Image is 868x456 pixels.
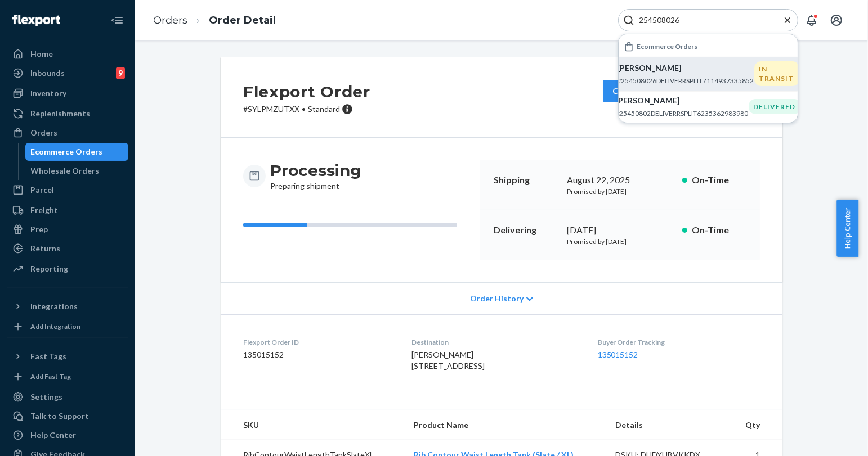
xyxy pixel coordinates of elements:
a: Talk to Support [7,407,128,425]
a: Freight [7,201,128,219]
div: Preparing shipment [270,160,361,192]
div: Talk to Support [30,410,89,422]
a: Returns [7,240,128,258]
p: #254508026DELIVERRSPLIT7114937335852 [618,76,754,85]
a: 135015152 [598,350,638,359]
a: Inventory [7,84,128,102]
button: Cancel Order [603,80,672,102]
div: 9 [116,67,125,79]
div: Help Center [30,430,76,441]
p: #25450802DELIVERRSPLIT6235362983980 [616,109,749,118]
a: Wholesale Orders [25,162,129,180]
div: IN TRANSIT [754,61,799,86]
button: Help Center [836,200,858,257]
button: Close Search [782,15,793,26]
p: Delivering [494,224,558,237]
div: Settings [30,391,62,403]
span: Standard [308,104,340,114]
div: Orders [30,127,57,138]
dt: Destination [411,337,579,347]
div: [DATE] [567,224,673,237]
div: Parcel [30,184,54,196]
a: Replenishments [7,105,128,123]
div: Home [30,48,53,60]
div: Ecommerce Orders [31,146,103,157]
div: Inventory [30,88,66,99]
div: Fast Tags [30,351,66,362]
div: Returns [30,243,60,254]
dd: 135015152 [243,349,393,360]
button: Open notifications [800,9,823,31]
div: Replenishments [30,108,90,119]
a: Add Fast Tag [7,370,128,383]
div: Reporting [30,263,68,274]
dt: Buyer Order Tracking [598,337,760,347]
th: SKU [221,410,405,440]
a: Orders [7,124,128,142]
button: Fast Tags [7,347,128,365]
svg: Search Icon [623,15,634,26]
div: Freight [30,205,58,216]
div: Wholesale Orders [31,165,100,177]
div: Add Fast Tag [30,372,71,381]
div: Inbounds [30,67,65,79]
dt: Flexport Order ID [243,337,393,347]
div: DELIVERED [749,99,801,114]
h3: Processing [270,160,361,180]
a: Settings [7,388,128,406]
p: Promised by [DATE] [567,187,673,196]
a: Inbounds9 [7,64,128,82]
div: Add Integration [30,322,80,331]
p: [PERSON_NAME] [616,95,749,106]
th: Product Name [405,410,607,440]
p: Promised by [DATE] [567,237,673,246]
p: Shipping [494,174,558,187]
th: Details [606,410,730,440]
span: [PERSON_NAME] [STREET_ADDRESS] [411,350,485,371]
p: [PERSON_NAME] [618,62,754,74]
div: Prep [30,224,48,235]
img: Flexport logo [12,15,60,26]
a: Order Detail [209,14,276,26]
a: Help Center [7,426,128,444]
a: Add Integration [7,320,128,333]
button: Close Navigation [106,9,128,31]
a: Orders [153,14,187,26]
p: # SYLPMZUTXX [243,103,370,115]
input: Search Input [634,15,773,26]
div: Integrations [30,301,78,312]
button: Integrations [7,297,128,315]
div: August 22, 2025 [567,174,673,187]
p: On-Time [692,174,746,187]
h6: Ecommerce Orders [637,43,697,50]
a: Reporting [7,260,128,278]
a: Ecommerce Orders [25,143,129,161]
ol: breadcrumbs [144,4,285,37]
span: • [302,104,306,114]
button: Open account menu [825,9,848,31]
p: On-Time [692,224,746,237]
th: Qty [730,410,782,440]
span: Order History [470,293,524,304]
h2: Flexport Order [243,80,370,103]
a: Parcel [7,181,128,199]
a: Prep [7,220,128,238]
a: Home [7,45,128,63]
